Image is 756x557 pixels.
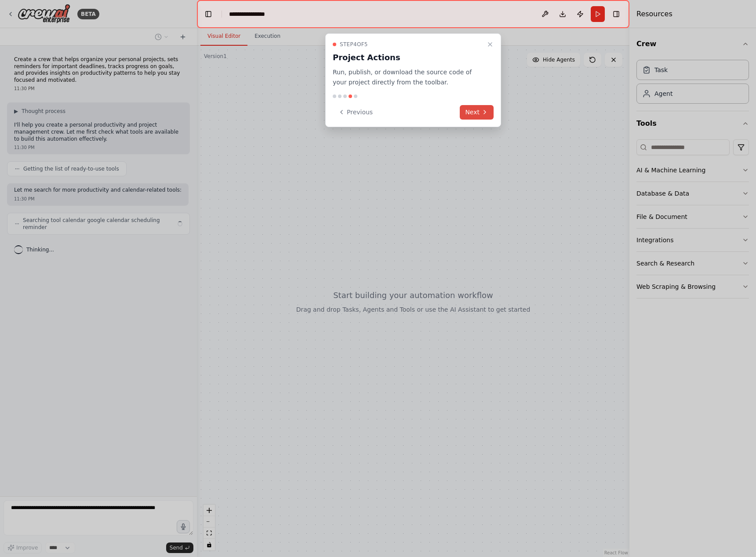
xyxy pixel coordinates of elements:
p: Run, publish, or download the source code of your project directly from the toolbar. [333,67,483,87]
span: Step 4 of 5 [340,41,368,48]
button: Previous [333,105,378,120]
button: Next [460,105,494,120]
h3: Project Actions [333,51,483,64]
button: Close walkthrough [485,39,495,50]
button: Hide left sidebar [202,8,214,20]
